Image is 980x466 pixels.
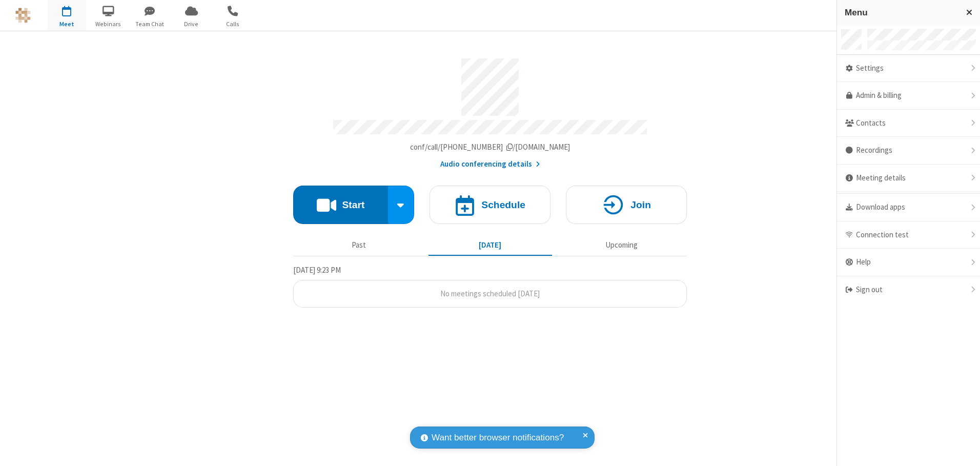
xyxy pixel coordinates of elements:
div: Sign out [837,276,980,303]
section: Account details [293,51,687,170]
button: Past [297,235,421,255]
div: Meeting details [837,165,980,192]
div: Start conference options [388,186,415,224]
button: [DATE] [428,235,552,255]
div: Contacts [837,110,980,137]
span: Calls [214,19,252,29]
button: Audio conferencing details [440,158,540,170]
h4: Schedule [481,200,525,210]
span: [DATE] 9:23 PM [293,265,341,275]
img: QA Selenium DO NOT DELETE OR CHANGE [15,8,31,23]
div: Connection test [837,221,980,249]
span: Team Chat [131,19,169,29]
span: No meetings scheduled [DATE] [440,289,540,298]
button: Start [293,186,388,224]
span: Meet [48,19,86,29]
a: Admin & billing [837,82,980,110]
h3: Menu [845,8,957,17]
span: Want better browser notifications? [432,431,564,444]
h4: Join [630,200,651,210]
span: Webinars [89,19,128,29]
button: Upcoming [560,235,683,255]
div: Settings [837,55,980,83]
span: Copy my meeting room link [410,142,570,152]
section: Today's Meetings [293,264,687,308]
div: Recordings [837,137,980,165]
div: Help [837,249,980,276]
div: Download apps [837,194,980,221]
span: Drive [172,19,211,29]
h4: Start [342,200,364,210]
button: Schedule [430,186,550,224]
button: Copy my meeting room linkCopy my meeting room link [410,141,570,153]
button: Join [566,186,687,224]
